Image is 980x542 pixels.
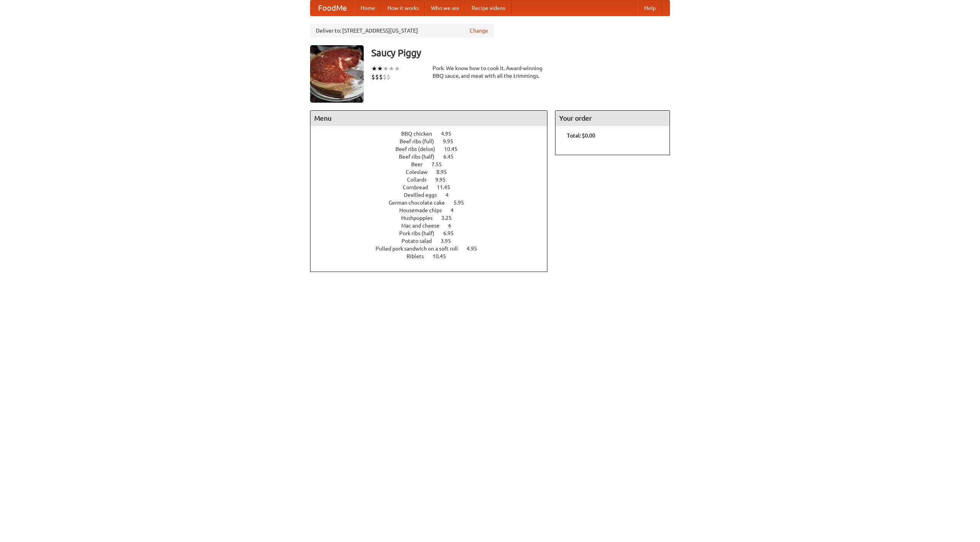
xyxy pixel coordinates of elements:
b: Total: $0.00 [567,133,595,139]
span: Cornbread [403,184,436,190]
a: Potato salad 3.95 [402,238,465,244]
li: $ [371,73,375,81]
span: 6 [448,223,459,229]
span: 10.45 [433,253,454,259]
li: ★ [389,64,394,73]
a: Beef ribs (half) 6.45 [399,154,468,160]
span: Beef ribs (full) [400,138,442,144]
span: 4.95 [467,246,485,252]
li: $ [375,73,379,81]
span: BBQ chicken [401,131,440,137]
a: BBQ chicken 4.95 [401,131,465,137]
a: Beef ribs (delux) 10.45 [395,146,472,152]
a: German chocolate cake 5.95 [389,200,478,206]
span: 10.45 [444,146,465,152]
li: $ [387,73,390,81]
div: Deliver to: [STREET_ADDRESS][US_STATE] [310,24,494,38]
span: 3.95 [441,238,459,244]
a: Coleslaw 8.95 [406,169,461,175]
a: Riblets 10.45 [407,253,460,259]
a: FoodMe [310,0,354,16]
a: Pork ribs (half) 6.95 [399,230,468,236]
h3: Saucy Piggy [371,45,670,61]
h4: Menu [310,111,547,126]
a: Who we are [425,0,465,16]
li: ★ [371,64,377,73]
span: Beer [411,161,430,167]
a: Hushpuppies 3.25 [401,215,466,221]
span: 7.55 [431,161,449,167]
span: 9.95 [435,177,453,183]
span: 4 [451,207,461,213]
a: How it works [381,0,425,16]
span: 6.95 [443,230,461,236]
span: 4.95 [441,131,459,137]
a: Help [638,0,662,16]
span: 11.45 [437,184,458,190]
span: 9.95 [443,138,461,144]
span: 5.95 [454,200,472,206]
h4: Your order [555,111,670,126]
span: German chocolate cake [389,200,452,206]
span: Pulled pork sandwich on a soft roll [376,246,465,252]
span: Hushpuppies [401,215,440,221]
li: $ [383,73,387,81]
img: angular.jpg [310,45,364,103]
a: Beer 7.55 [411,161,456,167]
a: Home [354,0,381,16]
div: Pork. We know how to cook it. Award-winning BBQ sauce, and meat with all the trimmings. [433,64,547,80]
li: ★ [383,64,389,73]
span: 8.95 [436,169,454,175]
a: Pulled pork sandwich on a soft roll 4.95 [376,246,491,252]
a: Beef ribs (full) 9.95 [400,138,467,144]
span: Coleslaw [406,169,435,175]
span: Devilled eggs [404,192,444,198]
li: ★ [394,64,400,73]
li: ★ [377,64,383,73]
a: Recipe videos [465,0,511,16]
span: Collards [407,177,434,183]
span: Potato salad [402,238,439,244]
a: Housemade chips 4 [399,207,468,213]
span: 3.25 [441,215,459,221]
a: Cornbread 11.45 [403,184,464,190]
span: Mac and cheese [401,223,447,229]
a: Change [470,27,488,34]
span: 4 [446,192,456,198]
a: Mac and cheese 6 [401,223,465,229]
a: Collards 9.95 [407,177,460,183]
span: Beef ribs (half) [399,154,442,160]
span: Pork ribs (half) [399,230,442,236]
li: $ [379,73,383,81]
span: 6.45 [443,154,461,160]
span: Housemade chips [399,207,449,213]
a: Devilled eggs 4 [404,192,463,198]
span: Riblets [407,253,431,259]
span: Beef ribs (delux) [395,146,443,152]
